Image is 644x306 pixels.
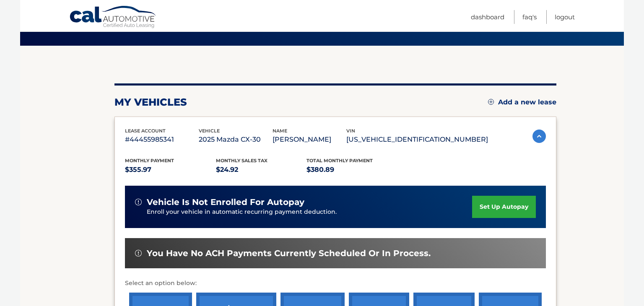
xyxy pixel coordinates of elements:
img: alert-white.svg [135,199,142,205]
a: FAQ's [522,10,537,24]
a: Dashboard [471,10,504,24]
img: accordion-active.svg [532,130,546,143]
span: vehicle is not enrolled for autopay [147,197,304,207]
p: $355.97 [125,164,216,176]
p: Select an option below: [125,278,546,288]
a: Add a new lease [488,98,556,106]
p: [PERSON_NAME] [273,134,346,145]
p: 2025 Mazda CX-30 [199,134,273,145]
img: add.svg [488,99,494,105]
p: #44455985341 [125,134,199,145]
span: name [273,128,287,134]
span: vin [346,128,355,134]
a: Cal Automotive [69,5,157,30]
span: Monthly Payment [125,158,174,163]
a: Logout [555,10,575,24]
span: You have no ACH payments currently scheduled or in process. [147,248,431,259]
p: $380.89 [306,164,397,176]
p: [US_VEHICLE_IDENTIFICATION_NUMBER] [346,134,488,145]
img: alert-white.svg [135,250,142,257]
span: Total Monthly Payment [306,158,373,163]
span: lease account [125,128,166,134]
span: vehicle [199,128,220,134]
h2: my vehicles [114,96,187,109]
span: Monthly sales Tax [216,158,267,163]
p: $24.92 [216,164,307,176]
a: set up autopay [472,196,536,218]
p: Enroll your vehicle in automatic recurring payment deduction. [147,207,472,217]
